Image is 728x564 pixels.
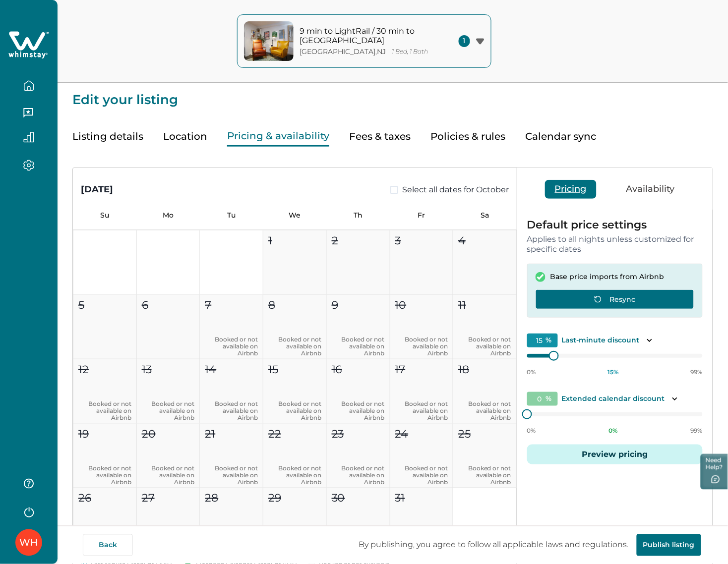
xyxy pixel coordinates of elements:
p: 8 [268,297,275,313]
p: We [263,211,327,220]
p: 14 [205,361,216,378]
p: 11 [458,297,466,313]
p: 9 [332,297,338,313]
button: 11Booked or not available on Airbnb [453,295,517,359]
p: Booked or not available on Airbnb [458,465,511,486]
button: 18Booked or not available on Airbnb [453,359,517,424]
div: Whimstay Host [19,531,38,555]
button: 22Booked or not available on Airbnb [263,424,327,488]
button: 28Booked or not available on Airbnb [200,488,263,553]
p: 9 min to LightRail / 30 min to [GEOGRAPHIC_DATA] [300,26,434,46]
span: Select all dates for October [402,184,509,196]
button: 14Booked or not available on Airbnb [200,359,263,424]
button: Fees & taxes [349,126,411,147]
p: 23 [332,426,344,442]
p: Booked or not available on Airbnb [395,400,448,421]
button: 7Booked or not available on Airbnb [200,295,263,359]
button: Toggle description [644,335,656,346]
p: Last-minute discount [562,336,640,345]
p: Base price imports from Airbnb [550,272,665,282]
button: Preview pricing [527,445,703,464]
p: Extended calendar discount [562,394,665,404]
p: Booked or not available on Airbnb [395,336,448,357]
button: 31Booked or not available on Airbnb [390,488,454,553]
p: 17 [395,361,406,378]
button: Toggle description [669,393,681,405]
button: Policies & rules [430,126,506,147]
button: 29Booked or not available on Airbnb [263,488,327,553]
p: Booked or not available on Airbnb [78,465,131,486]
p: 25 [458,426,471,442]
p: Tu [200,211,263,220]
p: 0% [527,368,536,376]
p: 24 [395,426,409,442]
p: 19 [78,426,89,442]
p: Booked or not available on Airbnb [78,400,131,421]
p: Applies to all nights unless customized for specific dates [527,234,703,254]
p: Booked or not available on Airbnb [142,400,195,421]
p: 0 % [609,427,618,435]
p: Booked or not available on Airbnb [268,465,321,486]
p: Su [73,211,136,220]
button: 25Booked or not available on Airbnb [453,424,517,488]
img: property-cover [244,21,294,61]
p: Booked or not available on Airbnb [458,336,511,357]
p: 99% [691,368,703,376]
p: 30 [332,490,345,507]
button: 21Booked or not available on Airbnb [200,424,263,488]
button: 30Booked or not available on Airbnb [327,488,390,553]
p: 18 [458,361,469,378]
p: Booked or not available on Airbnb [458,400,511,421]
p: Booked or not available on Airbnb [268,336,321,357]
p: Booked or not available on Airbnb [332,465,385,486]
button: Location [163,126,207,147]
button: 20Booked or not available on Airbnb [137,424,200,488]
button: Publish listing [637,534,701,556]
button: 23Booked or not available on Airbnb [327,424,390,488]
button: 16Booked or not available on Airbnb [327,359,390,424]
p: 7 [205,297,211,313]
p: 28 [205,490,218,507]
p: Booked or not available on Airbnb [142,465,195,486]
p: Mo [136,211,200,220]
p: 21 [205,426,215,442]
button: 9Booked or not available on Airbnb [327,295,390,359]
button: property-cover9 min to LightRail / 30 min to [GEOGRAPHIC_DATA][GEOGRAPHIC_DATA],NJ1 Bed, 1 Bath1 [237,14,491,68]
p: 0% [527,427,536,435]
div: [DATE] [81,183,113,196]
p: Th [326,211,390,220]
button: 12Booked or not available on Airbnb [73,359,137,424]
button: Pricing [545,180,597,199]
button: Availability [616,180,685,199]
button: 27Booked or not available on Airbnb [137,488,200,553]
p: Sa [453,211,517,220]
button: 8Booked or not available on Airbnb [263,295,327,359]
p: 12 [78,361,89,378]
p: 26 [78,490,91,507]
p: 22 [268,426,281,442]
p: 27 [142,490,155,507]
button: 17Booked or not available on Airbnb [390,359,454,424]
button: Calendar sync [526,126,597,147]
p: Edit your listing [72,83,713,107]
button: 13Booked or not available on Airbnb [137,359,200,424]
p: 13 [142,361,152,378]
p: Booked or not available on Airbnb [205,400,258,421]
button: 19Booked or not available on Airbnb [73,424,137,488]
button: Listing details [72,126,143,147]
p: 31 [395,490,405,507]
button: 24Booked or not available on Airbnb [390,424,454,488]
span: 1 [459,35,470,47]
p: Booked or not available on Airbnb [205,465,258,486]
p: Booked or not available on Airbnb [332,336,385,357]
button: 26Booked or not available on Airbnb [73,488,137,553]
p: By publishing, you agree to follow all applicable laws and regulations. [351,540,637,550]
p: Default price settings [527,220,703,230]
button: Back [83,534,133,556]
p: Booked or not available on Airbnb [205,336,258,357]
p: 99% [691,427,703,435]
p: 15 [268,361,278,378]
button: 10Booked or not available on Airbnb [390,295,454,359]
p: 20 [142,426,156,442]
button: Pricing & availability [227,126,329,147]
